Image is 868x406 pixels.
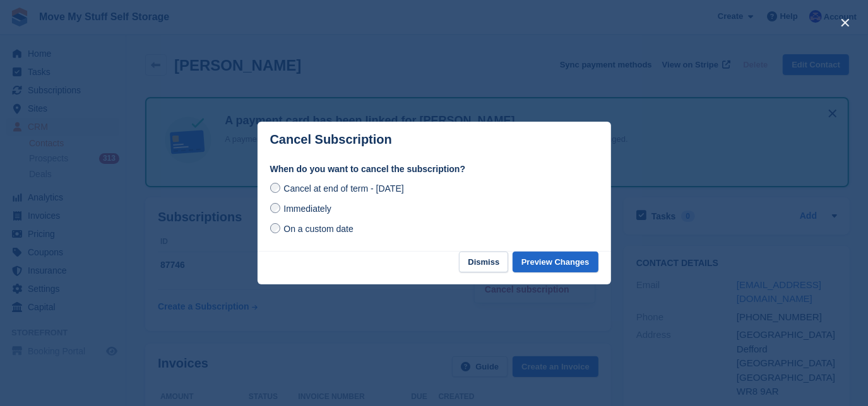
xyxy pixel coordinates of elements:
p: Cancel Subscription [270,132,392,147]
span: Cancel at end of term - [DATE] [283,183,403,194]
input: Cancel at end of term - [DATE] [270,183,280,193]
span: Immediately [283,204,331,214]
label: When do you want to cancel the subscription? [270,163,598,176]
input: Immediately [270,203,280,213]
span: On a custom date [283,224,354,234]
button: Dismiss [459,252,508,272]
input: On a custom date [270,223,280,233]
button: close [835,13,855,33]
button: Preview Changes [513,252,598,272]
